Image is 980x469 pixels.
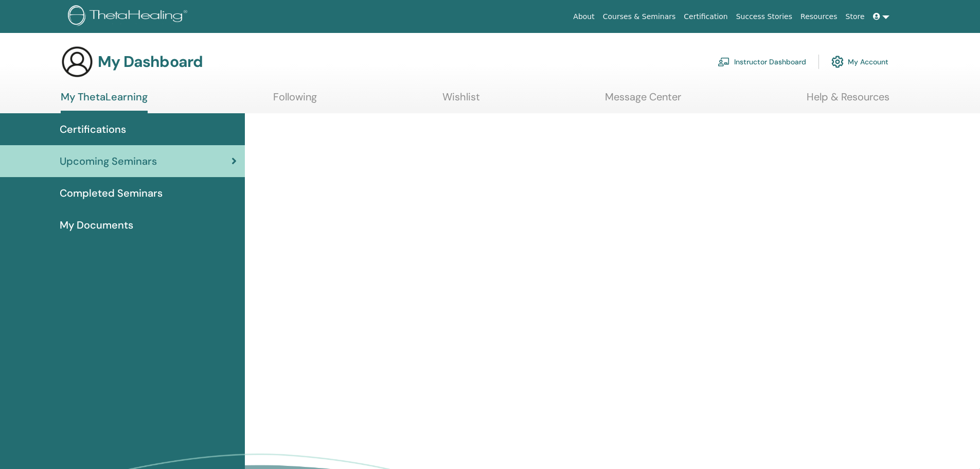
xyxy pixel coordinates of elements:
span: Upcoming Seminars [60,153,157,169]
a: Instructor Dashboard [718,50,806,73]
a: Certification [680,7,732,26]
a: Wishlist [442,91,480,111]
a: Store [842,7,869,26]
a: Success Stories [732,7,796,26]
a: Courses & Seminars [599,7,680,26]
img: logo.png [68,5,191,28]
a: My Account [831,50,888,73]
a: Message Center [605,91,681,111]
span: Certifications [60,121,126,137]
img: cog.svg [831,53,844,71]
a: About [569,7,598,26]
a: Following [273,91,317,111]
h3: My Dashboard [98,53,203,71]
img: chalkboard-teacher.svg [718,57,730,66]
a: Help & Resources [807,91,889,111]
span: Completed Seminars [60,185,163,201]
a: My ThetaLearning [61,91,148,113]
img: generic-user-icon.jpg [61,45,94,78]
a: Resources [796,7,842,26]
span: My Documents [60,217,133,233]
